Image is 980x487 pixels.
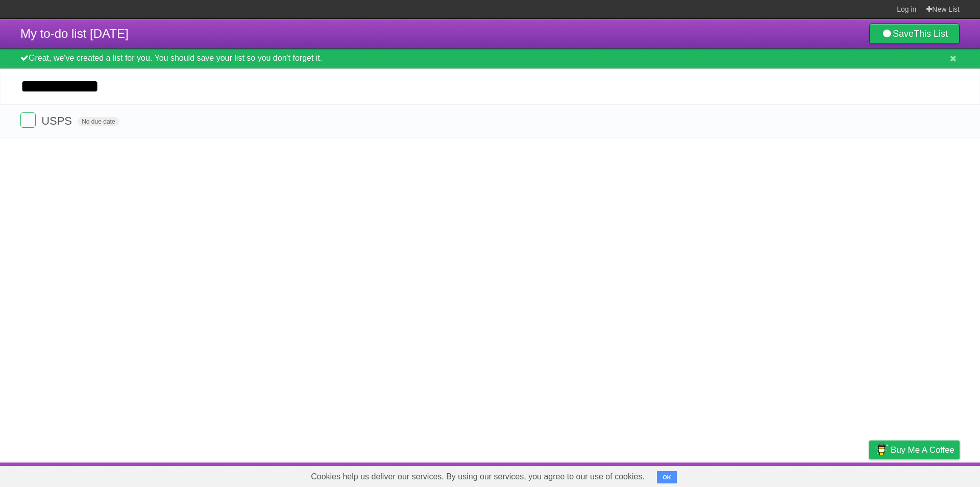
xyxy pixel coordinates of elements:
[657,471,677,483] button: OK
[41,114,75,127] span: USPS
[874,441,888,458] img: Buy me a coffee
[869,24,960,44] a: SaveThis List
[301,467,655,487] span: Cookies help us deliver our services. By using our services, you agree to our use of cookies.
[821,465,844,484] a: Terms
[869,440,960,459] a: Buy me a coffee
[78,117,119,126] span: No due date
[891,441,954,459] span: Buy me a coffee
[20,27,129,40] span: My to-do list [DATE]
[895,465,960,484] a: Suggest a feature
[20,112,36,128] label: Done
[856,465,883,484] a: Privacy
[733,465,755,484] a: About
[914,29,948,39] b: This List
[767,465,808,484] a: Developers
